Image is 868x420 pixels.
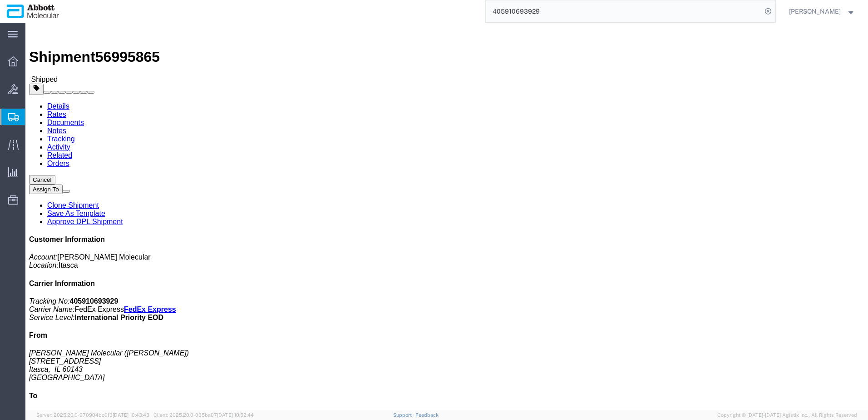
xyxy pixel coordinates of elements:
span: [DATE] 10:52:44 [217,412,254,418]
span: [DATE] 10:43:43 [113,412,149,418]
input: Search for shipment number, reference number [486,0,762,22]
span: Client: 2025.20.0-035ba07 [153,412,254,418]
span: Server: 2025.20.0-970904bc0f3 [36,412,149,418]
a: Feedback [415,412,439,418]
button: [PERSON_NAME] [789,6,856,17]
span: Raza Khan [789,6,841,16]
a: Support [393,412,416,418]
img: logo [6,5,59,18]
span: Copyright © [DATE]-[DATE] Agistix Inc., All Rights Reserved [717,411,857,419]
iframe: FS Legacy Container [25,23,868,410]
